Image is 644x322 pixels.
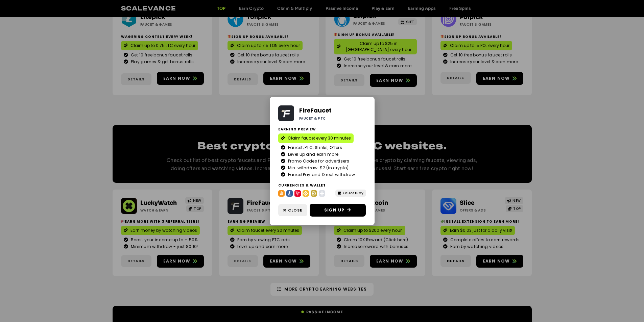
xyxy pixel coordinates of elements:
a: FaucetPay [335,190,366,197]
span: Level up and earn more [286,151,339,157]
a: Close [278,204,307,217]
a: Claim faucet every 30 minutes [278,133,354,143]
a: FireFaucet [299,106,332,115]
a: Sign Up [310,204,366,217]
span: Min. withdraw: $2 (in crypto) [286,165,349,171]
h2: Earning Preview [278,127,366,132]
span: FaucetPay [343,191,364,196]
h2: Faucet & PTC [299,116,343,121]
span: Sign Up [324,207,344,213]
span: Close [288,207,302,213]
span: Claim faucet every 30 minutes [288,135,351,141]
h2: Currencies & Wallet [278,183,331,188]
span: FaucetPay and Direct withdraw [286,172,355,178]
span: Faucet, PTC, SLinks, Offers [286,145,342,151]
span: Promo Codes for advertisers [286,158,349,164]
